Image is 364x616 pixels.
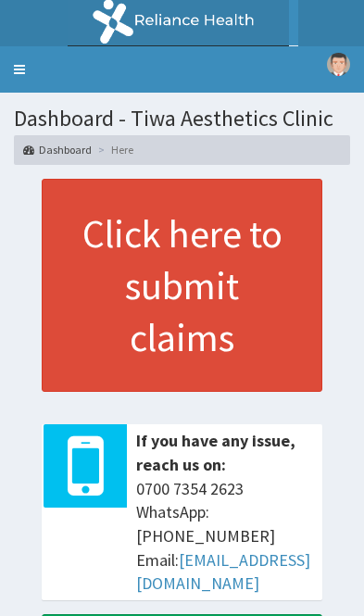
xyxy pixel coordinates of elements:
a: [EMAIL_ADDRESS][DOMAIN_NAME] [136,549,310,595]
li: Here [94,142,133,157]
span: 0700 7354 2623 WhatsApp: [PHONE_NUMBER] Email: [136,477,313,597]
b: If you have any issue, reach us on: [136,430,295,475]
h1: Dashboard - Tiwa Aesthetics Clinic [14,107,350,131]
img: User Image [327,53,350,76]
a: Dashboard [23,142,92,157]
a: Click here to submit claims [42,179,322,392]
